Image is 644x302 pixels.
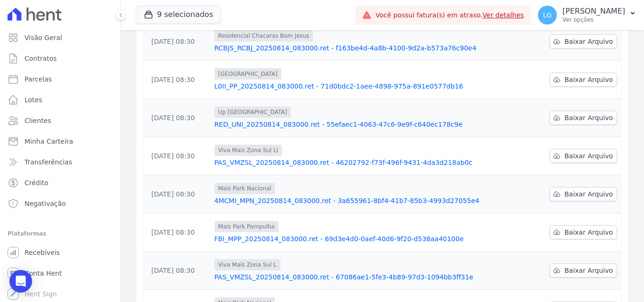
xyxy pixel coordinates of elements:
span: Baixar Arquivo [564,151,613,161]
a: Recebíveis [4,243,116,262]
span: Contratos [25,54,57,63]
a: Minha Carteira [4,132,116,151]
span: Baixar Arquivo [564,75,613,84]
a: Ver detalhes [483,11,524,19]
span: Transferências [25,157,72,167]
button: LG [PERSON_NAME] Ver opções [530,2,644,28]
a: Clientes [4,111,116,130]
a: Visão Geral [4,28,116,47]
td: [DATE] 08:30 [144,61,211,99]
a: Baixar Arquivo [550,34,617,49]
a: Baixar Arquivo [550,187,617,201]
span: Baixar Arquivo [564,266,613,275]
a: RED_UNI_20250814_083000.ret - 55efaec1-4063-47c6-9e9f-c640ec178c9e [215,120,479,129]
span: Baixar Arquivo [564,189,613,199]
span: Mais Park Pampulha [215,221,279,232]
a: L0II_PP_20250814_083000.ret - 71d0bdc2-1aee-4898-975a-891e0577db16 [215,82,479,91]
span: Visão Geral [25,33,62,42]
a: Contratos [4,49,116,68]
div: Open Intercom Messenger [9,270,32,293]
p: [PERSON_NAME] [562,7,625,16]
span: Você possui fatura(s) em atraso. [375,10,524,20]
span: Crédito [25,178,49,188]
span: Minha Carteira [25,137,73,146]
a: Baixar Arquivo [550,111,617,125]
span: Baixar Arquivo [564,113,613,122]
span: [GEOGRAPHIC_DATA] [215,68,281,80]
a: Baixar Arquivo [550,263,617,278]
a: Negativação [4,194,116,213]
span: Baixar Arquivo [564,228,613,237]
a: PAS_VMZSL_20250814_083000.ret - 67086ae1-5fe3-4b89-97d3-1094bb3ff31e [215,272,479,282]
span: Residencial Chacaras Bom Jesus [215,30,314,41]
a: PAS_VMZSL_20250814_083000.ret - 46202792-f73f-496f-9431-4da3d218ab0c [215,158,479,167]
td: [DATE] 08:30 [144,213,211,252]
td: [DATE] 08:30 [144,137,211,175]
a: RCBJS_RCBJ_20250814_083000.ret - f163be4d-4a8b-4100-9d2a-b573a76c90e4 [215,43,479,53]
a: FBI_MPP_20250814_083000.ret - 69d3e4d0-0aef-40d6-9f20-d538aa40100e [215,234,479,244]
span: Negativação [25,199,66,208]
button: 9 selecionados [136,6,221,24]
span: LG [543,12,552,18]
span: Baixar Arquivo [564,37,613,46]
td: [DATE] 08:30 [144,252,211,290]
a: 4MCMI_MPN_20250814_083000.ret - 3a655961-8bf4-41b7-85b3-4993d27055e4 [215,196,479,205]
span: Up [GEOGRAPHIC_DATA] [215,106,291,118]
a: Baixar Arquivo [550,225,617,239]
div: Plataformas [8,228,113,239]
a: Baixar Arquivo [550,73,617,87]
span: Viva Mais Zona Sul L [215,259,281,270]
a: Crédito [4,173,116,192]
a: Baixar Arquivo [550,149,617,163]
td: [DATE] 08:30 [144,99,211,137]
a: Lotes [4,90,116,109]
a: Parcelas [4,70,116,89]
span: Recebíveis [25,248,60,257]
span: Conta Hent [25,269,62,278]
span: Lotes [25,95,42,105]
td: [DATE] 08:30 [144,23,211,61]
span: Viva Mais Zona Sul Ll [215,145,282,156]
span: Clientes [25,116,51,125]
a: Conta Hent [4,264,116,283]
span: Mais Park Nacional [215,183,275,194]
a: Transferências [4,153,116,171]
span: Parcelas [25,74,52,84]
p: Ver opções [562,16,625,24]
td: [DATE] 08:30 [144,175,211,213]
